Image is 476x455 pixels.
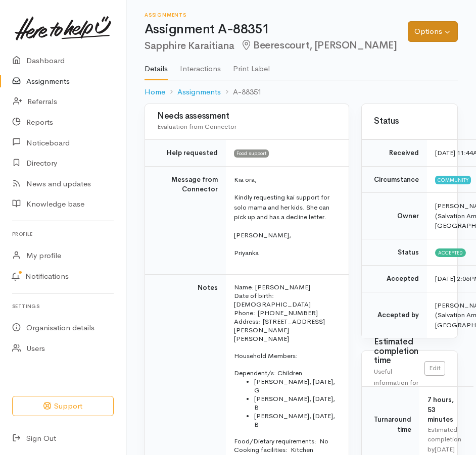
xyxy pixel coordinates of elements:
[435,445,455,453] time: [DATE]
[12,396,114,417] button: Support
[234,230,337,240] p: [PERSON_NAME],
[374,367,418,398] span: Useful information for Connectors
[234,351,337,360] p: Household Members:
[234,369,337,377] p: Dependent/s: Children
[145,51,168,80] a: Details
[374,337,424,366] h3: Estimated completion time
[180,51,221,79] a: Interactions
[145,22,408,37] h1: Assignment A-88351
[157,122,236,131] span: Evaluation from Connector
[362,239,427,266] td: Status
[157,112,337,121] h3: Needs assessment
[435,248,466,257] span: Accepted
[234,192,337,222] p: Kindly requesting kai support for solo mama and her kids. She can pick up and has a decline letter.
[234,175,337,185] p: Kia ora,
[145,86,165,98] a: Home
[221,86,262,98] li: A-88351
[234,317,337,343] p: Address: [STREET_ADDRESS][PERSON_NAME][PERSON_NAME]
[12,227,114,241] h6: Profile
[234,149,269,158] span: Food support
[233,51,270,79] a: Print Label
[362,193,427,239] td: Owner
[408,21,458,42] button: Options
[362,166,427,193] td: Circumstance
[145,12,408,18] h6: Assignments
[234,283,337,317] p: Name: [PERSON_NAME] Date of birth: [DEMOGRAPHIC_DATA] Phone: [PHONE_NUMBER]
[145,140,226,167] td: Help requested
[362,140,427,167] td: Received
[145,166,226,274] td: Message from Connector
[362,292,427,338] td: Accepted by
[12,299,114,313] h6: Settings
[362,266,427,292] td: Accepted
[424,361,445,376] a: Edit
[254,394,337,412] li: [PERSON_NAME], [DATE], B
[234,437,337,454] p: Food/Dietary requirements: No Cooking facilities: Kitchen
[234,248,337,258] p: Priyanka
[435,176,471,184] span: Community
[374,117,445,126] h3: Status
[427,425,461,454] div: Estimated completion by
[145,40,408,52] h2: Sapphire Karaitiana
[177,86,221,98] a: Assignments
[145,80,458,104] nav: breadcrumb
[240,39,397,52] span: Beerescourt, [PERSON_NAME]
[254,377,337,394] li: [PERSON_NAME], [DATE], G
[427,395,454,424] span: 7 hours, 53 minutes
[254,412,337,429] li: [PERSON_NAME], [DATE], B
